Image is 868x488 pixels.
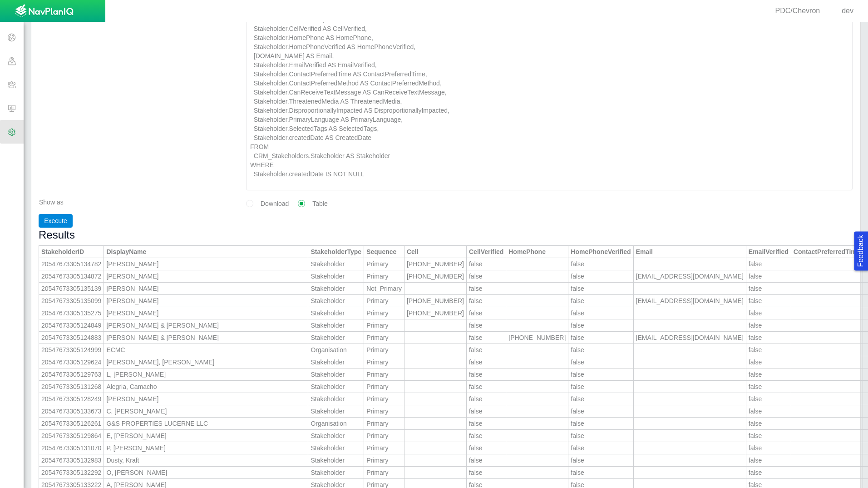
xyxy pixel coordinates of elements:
td: false [568,430,633,442]
td: [PHONE_NUMBER] [404,258,466,270]
td: false [746,381,791,393]
td: false [568,467,633,479]
td: false [568,368,633,381]
td: false [568,270,633,283]
label: Show as [32,194,239,210]
td: false [568,442,633,454]
td: Stakeholder [308,258,364,270]
td: Primary [364,430,404,442]
td: 20547673305135139 [39,283,104,295]
td: false [466,356,506,368]
td: false [746,283,791,295]
td: [PHONE_NUMBER] [404,295,466,307]
th: Email [633,246,746,258]
td: false [466,430,506,442]
td: false [746,270,791,283]
th: DisplayName [104,246,308,258]
td: 20547673305131070 [39,442,104,454]
td: Stakeholder [308,430,364,442]
th: Sequence [364,246,404,258]
td: false [466,467,506,479]
td: 20547673305129624 [39,356,104,368]
td: 20547673305135275 [39,307,104,319]
td: [PERSON_NAME] & [PERSON_NAME] [104,332,308,344]
td: Primary [364,332,404,344]
td: false [746,454,791,467]
td: 20547673305126261 [39,418,104,430]
td: false [466,283,506,295]
td: Stakeholder [308,393,364,405]
td: 20547673305131268 [39,381,104,393]
td: false [568,295,633,307]
td: Stakeholder [308,295,364,307]
td: 20547673305124883 [39,332,104,344]
td: Not_Primary [364,283,404,295]
td: Stakeholder [308,332,364,344]
td: false [746,258,791,270]
td: Primary [364,393,404,405]
td: false [568,454,633,467]
td: false [466,270,506,283]
td: false [568,418,633,430]
td: [PERSON_NAME] [104,270,308,283]
td: false [568,393,633,405]
td: 20547673305132292 [39,467,104,479]
td: false [746,344,791,356]
label: Download [261,199,289,208]
div: dev [831,6,857,16]
td: [PERSON_NAME] [104,295,308,307]
td: ECMC [104,344,308,356]
td: false [746,307,791,319]
td: Stakeholder [308,307,364,319]
td: false [466,332,506,344]
th: CellVerified [466,246,506,258]
td: false [466,319,506,332]
td: [PERSON_NAME] [104,393,308,405]
span: dev [842,7,853,15]
td: false [466,405,506,418]
th: EmailVerified [746,246,791,258]
img: UrbanGroupSolutionsTheme$USG_Images$logo.png [15,4,74,19]
td: [PERSON_NAME] [104,283,308,295]
td: false [746,356,791,368]
td: Primary [364,368,404,381]
td: false [568,344,633,356]
td: 20547673305129864 [39,430,104,442]
td: Primary [364,381,404,393]
td: [PHONE_NUMBER] [404,270,466,283]
td: false [746,442,791,454]
td: G&S PROPERTIES LUCERNE LLC [104,418,308,430]
td: L, [PERSON_NAME] [104,368,308,381]
td: false [746,319,791,332]
td: false [746,467,791,479]
td: false [568,381,633,393]
td: false [568,283,633,295]
td: Stakeholder [308,454,364,467]
td: 20547673305134872 [39,270,104,283]
th: StakeholderType [308,246,364,258]
td: [EMAIL_ADDRESS][DOMAIN_NAME] [633,295,746,307]
th: HomePhone [506,246,568,258]
h3: Results [39,228,853,242]
td: false [568,405,633,418]
td: Primary [364,356,404,368]
button: Execute [39,214,73,228]
td: false [746,393,791,405]
td: Primary [364,258,404,270]
td: Organisation [308,344,364,356]
td: Primary [364,344,404,356]
td: [EMAIL_ADDRESS][DOMAIN_NAME] [633,332,746,344]
td: Primary [364,405,404,418]
td: E, [PERSON_NAME] [104,430,308,442]
td: 20547673305129763 [39,368,104,381]
td: Primary [364,295,404,307]
td: false [568,319,633,332]
td: 20547673305135099 [39,295,104,307]
td: false [746,418,791,430]
td: false [568,356,633,368]
td: [PERSON_NAME] [104,307,308,319]
td: false [466,454,506,467]
td: [EMAIL_ADDRESS][DOMAIN_NAME] [633,270,746,283]
td: Stakeholder [308,442,364,454]
td: Stakeholder [308,405,364,418]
